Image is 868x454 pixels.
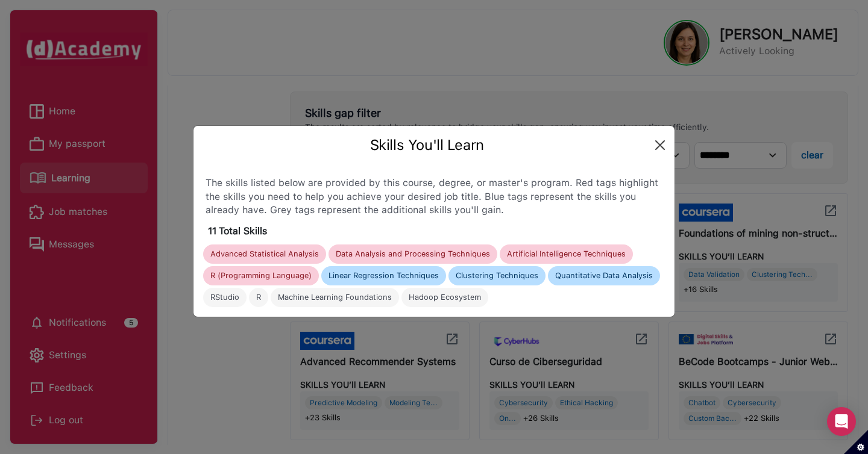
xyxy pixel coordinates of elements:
div: R (Programming Language) [210,271,312,281]
button: Close [650,135,670,155]
h6: Total Skills [219,225,267,237]
div: Open Intercom Messenger [827,407,856,436]
div: Clustering Techniques [456,271,538,281]
div: Advanced Statistical Analysis [210,249,319,259]
div: Hadoop Ecosystem [409,293,481,302]
div: Data Analysis and Processing Techniques [336,249,490,259]
div: Machine Learning Foundations [278,293,392,302]
strong: 11 [208,225,216,237]
div: Artificial Intelligence Techniques [507,249,626,259]
div: Linear Regression Techniques [329,271,439,281]
div: RStudio [210,293,239,302]
div: The skills listed below are provided by this course, degree, or master's program. Red tags highli... [203,174,665,219]
div: Skills You'll Learn [203,135,650,155]
div: R [256,293,261,302]
button: Set cookie preferences [844,430,868,454]
div: Quantitative Data Analysis [555,271,653,281]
